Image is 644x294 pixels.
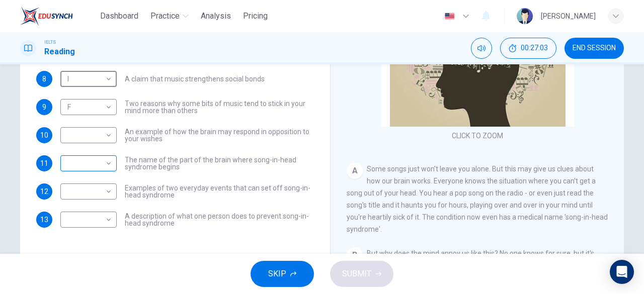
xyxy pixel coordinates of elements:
div: F [60,93,113,122]
span: SKIP [268,267,286,281]
span: 00:27:03 [521,44,548,52]
span: A description of what one person does to prevent song-in-head syndrome [125,213,314,227]
span: Practice [150,10,180,22]
span: Analysis [201,10,231,22]
span: IELTS [44,39,56,46]
h1: Reading [44,46,75,58]
div: A [347,163,363,179]
span: 8 [42,75,46,82]
button: Practice [146,7,193,25]
a: EduSynch logo [20,6,96,26]
span: END SESSION [573,44,616,52]
span: 9 [42,104,46,111]
span: Two reasons why some bits of music tend to stick in your mind more than others [125,100,314,114]
span: The name of the part of the brain where song-in-head syndrome begins [125,156,314,170]
span: An example of how the brain may respond in opposition to your wishes [125,128,314,142]
div: [PERSON_NAME] [541,10,596,22]
div: Mute [471,38,492,59]
img: en [443,13,456,20]
span: 12 [40,188,48,195]
button: 00:27:03 [500,38,556,59]
div: I [60,65,113,93]
span: 10 [40,132,48,139]
button: Analysis [197,7,235,25]
span: Dashboard [100,10,138,22]
span: 11 [40,160,48,167]
div: Open Intercom Messenger [610,260,634,284]
div: Hide [500,38,556,59]
span: Pricing [243,10,268,22]
img: EduSynch logo [20,6,73,26]
span: A claim that music strengthens social bonds [125,75,265,82]
span: Some songs just won't leave you alone. But this may give us clues about how our brain works. Ever... [347,165,608,233]
img: Profile picture [517,8,533,24]
button: Pricing [239,7,272,25]
div: B [347,247,363,263]
button: Dashboard [96,7,142,25]
span: 13 [40,216,48,223]
button: SKIP [251,261,314,287]
button: END SESSION [565,38,624,59]
span: Examples of two everyday events that can set off song-in-head syndrome [125,184,314,199]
